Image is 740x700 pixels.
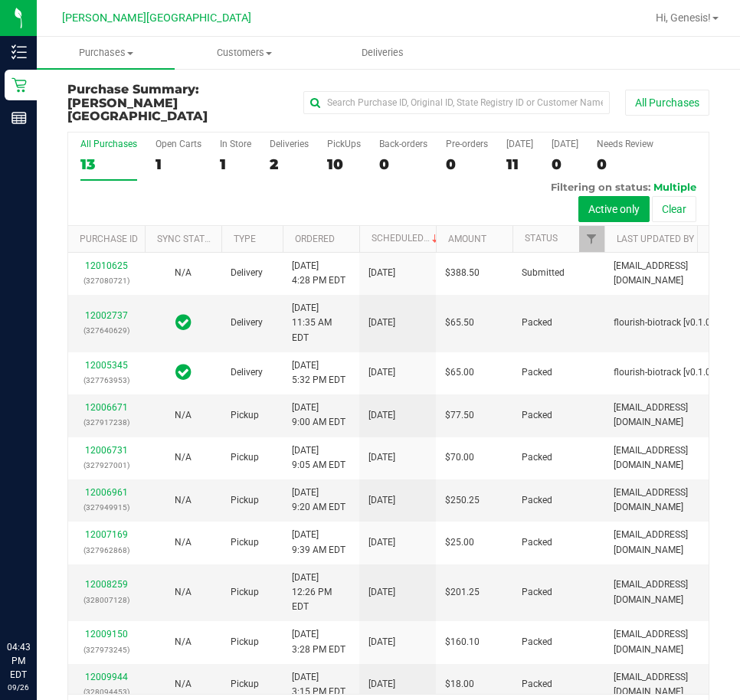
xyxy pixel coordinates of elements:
[234,234,256,244] a: Type
[175,493,192,508] button: N/A
[175,361,192,383] span: In Sync
[327,139,361,149] div: PickUps
[37,46,175,60] span: Purchases
[175,495,192,505] span: Not Applicable
[368,316,395,330] span: [DATE]
[231,316,263,330] span: Delivery
[656,11,711,24] span: Hi, Genesis!
[445,535,474,550] span: $25.00
[506,155,533,173] div: 11
[85,360,128,371] a: 12005345
[578,196,650,222] button: Active only
[85,402,128,413] a: 12006671
[77,643,136,657] p: (327973245)
[597,155,653,173] div: 0
[175,312,192,333] span: In Sync
[231,266,263,280] span: Delivery
[37,37,175,69] a: Purchases
[448,234,486,244] a: Amount
[7,682,30,693] p: 09/26
[652,196,696,222] button: Clear
[231,408,259,423] span: Pickup
[368,266,395,280] span: [DATE]
[292,259,345,288] span: [DATE] 4:28 PM EDT
[525,233,558,244] a: Status
[327,155,361,173] div: 10
[175,585,192,600] button: N/A
[85,445,128,456] a: 12006731
[85,260,128,271] a: 12010625
[175,535,192,550] button: N/A
[77,458,136,473] p: (327927001)
[522,266,565,280] span: Submitted
[379,139,427,149] div: Back-orders
[231,535,259,550] span: Pickup
[15,577,61,623] iframe: Resource center
[292,486,345,515] span: [DATE] 9:20 AM EDT
[292,528,345,557] span: [DATE] 9:39 AM EDT
[579,226,604,252] a: Filter
[522,677,552,692] span: Packed
[614,316,713,330] span: flourish-biotrack [v0.1.0]
[597,139,653,149] div: Needs Review
[175,587,192,597] span: Not Applicable
[77,685,136,699] p: (328094453)
[368,535,395,550] span: [DATE]
[368,450,395,465] span: [DATE]
[175,37,313,69] a: Customers
[175,679,192,689] span: Not Applicable
[552,155,578,173] div: 0
[85,579,128,590] a: 12008259
[522,316,552,330] span: Packed
[522,635,552,649] span: Packed
[175,452,192,463] span: Not Applicable
[445,365,474,380] span: $65.00
[77,273,136,288] p: (327080721)
[231,365,263,380] span: Delivery
[551,181,650,193] span: Filtering on status:
[368,635,395,649] span: [DATE]
[11,110,27,126] inline-svg: Reports
[445,450,474,465] span: $70.00
[552,139,578,149] div: [DATE]
[292,301,350,345] span: [DATE] 11:35 AM EDT
[85,310,128,321] a: 12002737
[522,408,552,423] span: Packed
[292,358,345,388] span: [DATE] 5:32 PM EDT
[270,155,309,173] div: 2
[11,44,27,60] inline-svg: Inventory
[522,493,552,508] span: Packed
[303,91,610,114] input: Search Purchase ID, Original ID, State Registry ID or Customer Name...
[231,635,259,649] span: Pickup
[445,493,480,508] span: $250.25
[156,139,201,149] div: Open Carts
[175,677,192,692] button: N/A
[445,585,480,600] span: $201.25
[77,543,136,558] p: (327962868)
[313,37,451,69] a: Deliveries
[175,636,192,647] span: Not Applicable
[368,365,395,380] span: [DATE]
[77,593,136,607] p: (328007128)
[506,139,533,149] div: [DATE]
[368,585,395,600] span: [DATE]
[445,635,480,649] span: $160.10
[368,408,395,423] span: [DATE]
[341,46,424,60] span: Deliveries
[62,11,251,25] span: [PERSON_NAME][GEOGRAPHIC_DATA]
[231,677,259,692] span: Pickup
[446,139,488,149] div: Pre-orders
[625,90,709,116] button: All Purchases
[614,365,713,380] span: flourish-biotrack [v0.1.0]
[85,629,128,639] a: 12009150
[368,677,395,692] span: [DATE]
[220,139,251,149] div: In Store
[175,635,192,649] button: N/A
[292,443,345,473] span: [DATE] 9:05 AM EDT
[77,373,136,388] p: (327763953)
[85,487,128,498] a: 12006961
[157,234,216,244] a: Sync Status
[175,408,192,423] button: N/A
[292,670,345,699] span: [DATE] 3:15 PM EDT
[445,316,474,330] span: $65.50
